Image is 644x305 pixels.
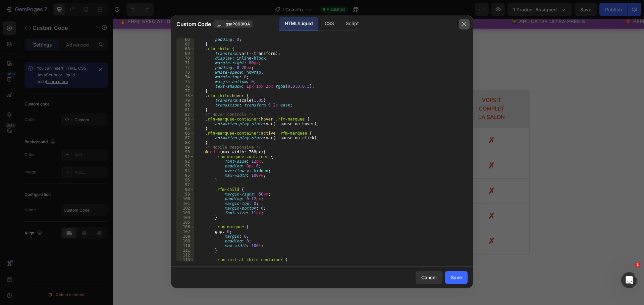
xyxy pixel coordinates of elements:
div: 95 [176,173,194,178]
div: 93 [176,164,194,168]
div: 71 [176,61,194,65]
div: 81 [176,107,194,112]
div: 110 [176,243,194,248]
button: Save [445,271,468,284]
div: 80 [176,103,194,107]
div: ✗ [375,166,382,179]
div: Peste 863 recenzii pozitive [127,219,192,227]
div: 96 [176,178,194,182]
div: 90 [176,150,194,154]
div: 108 [176,234,194,239]
div: 94 [176,168,194,173]
div: 83 [176,117,194,122]
div: Cancel [421,274,437,281]
div: ✗ [375,116,382,128]
span: 1 [635,262,640,268]
div: ✓ [300,141,306,153]
div: 70 [176,56,194,61]
div: CSS [319,17,339,30]
div: 112 [176,253,194,257]
div: ✗ [375,216,382,229]
div: 86 [176,131,194,136]
div: ✓ [300,216,306,229]
div: VOPSIT COMPLET LA SALON [341,71,416,109]
div: Aplicator ultra precis [127,193,177,202]
div: 98 [176,187,194,192]
div: 101 [176,201,194,206]
div: Ce ne diferențiază de soluțiile tradiționale? [115,71,266,109]
div: 113 [176,257,194,262]
div: 91 [176,154,194,159]
div: Aplicare în doar 5 secunde [127,118,191,126]
div: COLORFASTFIX™ SCAPĂ RAPID DE FIRELE ALBE [266,71,341,109]
div: 102 [176,206,194,211]
div: 78 [176,93,194,98]
button: .gsaP898KtA [213,20,253,28]
div: ✗ [375,141,382,153]
div: 66 [176,37,194,42]
div: 109 [176,239,194,243]
button: Cancel [416,271,442,284]
div: ✓ [300,116,306,128]
div: 77 [176,89,194,93]
iframe: Intercom live chat [621,272,637,288]
div: Script [340,17,364,30]
div: 97 [176,182,194,187]
div: Zero murdărie sau amestec [127,168,193,177]
div: Save [451,274,462,281]
div: HTML/Liquid [279,17,318,30]
span: Custom Code [176,20,211,28]
div: 88 [176,140,194,145]
div: 105 [176,220,194,225]
div: 107 [176,229,194,234]
div: 100 [176,197,194,201]
div: 104 [176,215,194,220]
div: 84 [176,122,194,126]
div: 73 [176,70,194,75]
div: 82 [176,112,194,117]
div: 75 [176,79,194,84]
div: 72 [176,65,194,70]
div: 67 [176,42,194,47]
div: 76 [176,84,194,89]
div: ✓ [300,166,306,179]
div: 69 [176,51,194,56]
div: 111 [176,248,194,253]
div: 79 [176,98,194,103]
div: Preț accesibil (59 lei) [127,143,177,152]
div: 99 [176,192,194,197]
div: 85 [176,126,194,131]
div: 89 [176,145,194,150]
div: 106 [176,225,194,229]
div: 74 [176,75,194,79]
div: 103 [176,211,194,215]
div: ✗ [375,191,382,204]
div: 68 [176,47,194,51]
span: .gsaP898KtA [224,21,250,27]
div: ✓ [300,191,306,204]
div: 87 [176,136,194,140]
div: 92 [176,159,194,164]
